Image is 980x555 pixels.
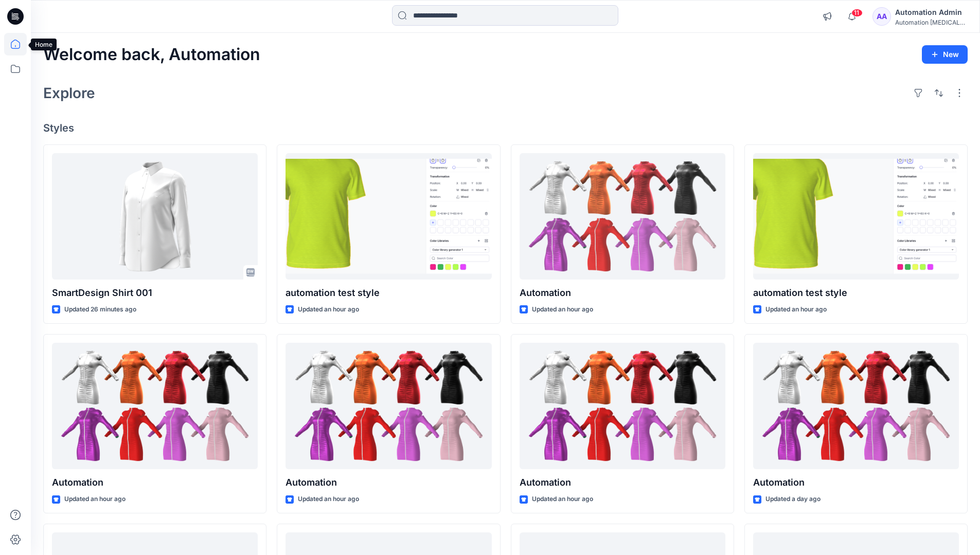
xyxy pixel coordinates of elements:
p: Updated an hour ago [298,304,359,315]
p: automation test style [286,286,491,300]
a: Automation [286,343,491,470]
div: Automation [MEDICAL_DATA]... [895,18,967,26]
p: Updated an hour ago [765,304,827,315]
div: AA [872,7,891,26]
p: Updated an hour ago [532,304,593,315]
p: SmartDesign Shirt 001 [52,286,258,300]
p: Updated an hour ago [532,494,593,505]
a: Automation [520,153,725,280]
a: Automation [753,343,959,470]
p: Updated 26 minutes ago [64,304,136,315]
p: Automation [52,475,258,490]
p: Updated an hour ago [64,494,126,505]
p: Automation [753,475,959,490]
p: Automation [520,286,725,300]
p: automation test style [753,286,959,300]
p: Automation [286,475,491,490]
a: Automation [52,343,258,470]
p: Updated a day ago [765,494,821,505]
div: Automation Admin [895,6,967,18]
span: 11 [851,9,863,17]
h4: Styles [43,122,968,134]
h2: Explore [43,85,95,101]
h2: Welcome back, Automation [43,45,260,64]
button: New [922,45,968,64]
p: Updated an hour ago [298,494,359,505]
a: automation test style [286,153,491,280]
a: automation test style [753,153,959,280]
a: Automation [520,343,725,470]
p: Automation [520,475,725,490]
a: SmartDesign Shirt 001 [52,153,258,280]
